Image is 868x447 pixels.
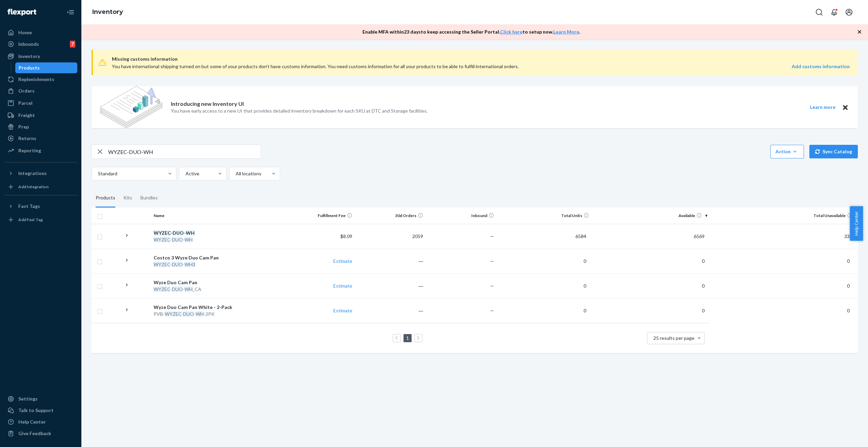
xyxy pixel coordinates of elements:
iframe: Opens a widget where you can chat to one of our agents [824,427,861,444]
a: Returns [4,133,77,144]
div: PVB- - - -2PK [154,311,281,317]
em: WYZEC [154,230,171,236]
a: Estimate [333,258,352,264]
p: Introducing new Inventory UI [171,100,244,108]
em: WYZEC [154,286,170,292]
td: ― [355,249,426,273]
img: Flexport logo [7,9,36,16]
th: 30d Orders [355,208,426,224]
span: 0 [844,308,852,313]
th: Fulfillment Fee [284,208,355,224]
th: Total Units [497,208,591,224]
a: Add Integration [4,181,77,192]
a: Parcel [4,98,77,109]
input: All locations [235,170,236,177]
span: 0 [699,283,707,289]
span: — [490,308,494,313]
div: Products [96,189,115,208]
a: Inbounds7 [4,39,77,50]
a: Freight [4,110,77,121]
button: Talk to Support [4,405,77,416]
strong: Add customs information [792,63,850,69]
span: 0 [581,258,589,264]
button: Open notifications [827,5,841,19]
ol: breadcrumbs [87,2,129,22]
td: ― [355,273,426,298]
input: Active [185,170,185,177]
button: Close Navigation [64,5,77,19]
button: Action [770,145,804,158]
em: DUO [172,237,183,242]
button: Give Feedback [4,428,77,439]
p: You have early access to a new UI that provides detailed inventory breakdown for each SKU at DTC ... [171,108,428,114]
div: Wyze Duo Cam Pan [154,279,281,286]
a: Reporting [4,145,77,156]
div: Replenishments [18,76,54,83]
em: DUO [172,286,183,292]
th: Inbound [426,208,497,224]
a: Page 1 is your current page [405,335,410,341]
div: Kits [123,189,132,208]
span: 6584 [573,233,589,239]
span: 0 [699,258,707,264]
span: 33 [842,233,852,239]
div: Add Fast Tag [18,217,43,222]
button: Integrations [4,168,77,179]
div: - - _CA [154,286,281,293]
span: — [490,233,494,239]
a: Home [4,27,77,38]
span: 6569 [691,233,707,239]
input: Standard [97,170,98,177]
em: WYZEC [154,237,170,242]
th: Total Unavailable [710,208,858,224]
button: Fast Tags [4,201,77,212]
span: 0 [581,283,589,289]
a: Orders [4,85,77,96]
div: - - [154,230,281,236]
a: Prep [4,121,77,132]
em: WH [186,230,195,236]
div: 7 [70,41,75,47]
em: DUO [172,261,183,267]
button: Open account menu [842,5,856,19]
a: Inventory [92,8,123,16]
em: WYZEC [154,261,170,267]
div: Help Center [18,419,46,425]
div: Integrations [18,170,47,177]
em: WYZEC [165,311,181,317]
em: WH [184,286,193,292]
td: 2059 [355,224,426,249]
em: WH [196,311,204,317]
button: Open Search Box [812,5,826,19]
div: Reporting [18,147,41,154]
div: Talk to Support [18,407,54,414]
a: Estimate [333,308,352,313]
div: Give Feedback [18,430,51,437]
div: Wyze Duo Cam Pan White - 2-Pack [154,304,281,311]
th: Available [592,208,710,224]
span: Missing customs information [112,55,850,63]
div: Freight [18,112,35,119]
button: Close [841,103,850,112]
div: Returns [18,135,36,142]
span: — [490,258,494,264]
a: Add Fast Tag [4,214,77,225]
a: Help Center [4,416,77,427]
span: Help Center [850,206,863,241]
div: Products [19,64,40,71]
a: Products [15,62,78,73]
a: Inventory [4,51,77,62]
span: — [490,283,494,289]
div: Add Integration [18,184,48,190]
div: Costco 3 Wyze Duo Cam Pan [154,254,281,261]
div: - - [154,236,281,243]
div: Prep [18,123,29,130]
span: 0 [581,308,589,313]
span: $8.09 [340,233,352,239]
a: Click here [500,29,522,35]
td: ― [355,298,426,323]
div: Settings [18,395,38,402]
a: Add customs information [792,63,850,70]
button: Sync Catalog [809,145,858,158]
input: Search inventory by name or sku [108,145,261,158]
